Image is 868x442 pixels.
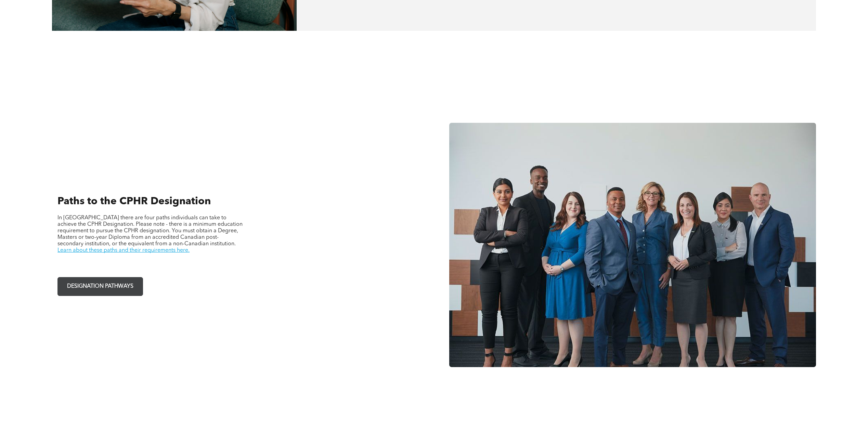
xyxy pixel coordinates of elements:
a: DESIGNATION PATHWAYS [57,277,143,296]
span: In [GEOGRAPHIC_DATA] there are four paths individuals can take to achieve the CPHR Designation. P... [57,215,243,247]
a: Learn about these paths and their requirements here. [57,248,190,253]
img: A group of business people are posing for a picture together. [449,123,816,367]
span: DESIGNATION PATHWAYS [65,280,136,293]
span: Paths to the CPHR Designation [57,196,211,207]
